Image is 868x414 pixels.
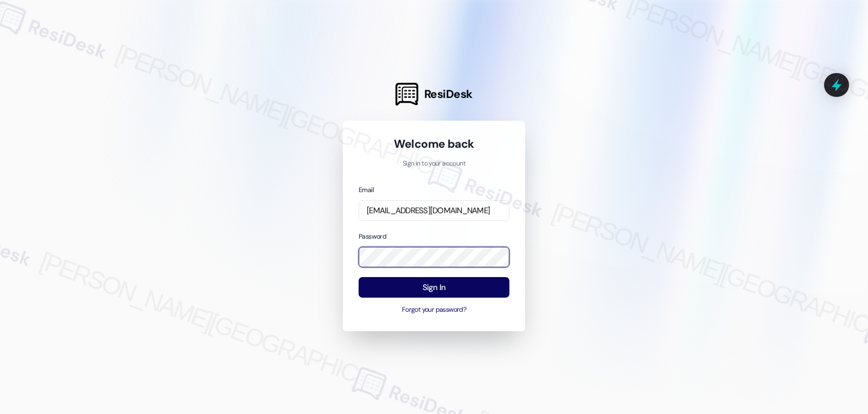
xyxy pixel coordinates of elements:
p: Sign in to your account [359,159,509,169]
button: Sign In [359,277,509,298]
label: Email [359,186,374,194]
button: Forgot your password? [359,305,509,315]
input: name@example.com [359,200,509,221]
label: Password [359,232,386,241]
h1: Welcome back [359,136,509,152]
span: ResiDesk [424,87,473,102]
img: ResiDesk Logo [395,83,418,106]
